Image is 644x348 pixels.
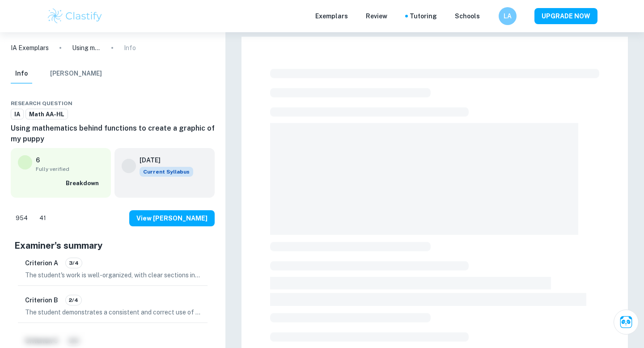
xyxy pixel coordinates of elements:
[72,43,101,53] p: Using mathematics behind functions to create a graphic of my puppy
[36,155,40,165] p: 6
[181,98,188,109] div: Share
[208,98,215,109] div: Report issue
[11,64,32,84] button: Info
[11,43,49,53] a: IA Exemplars
[66,296,81,304] span: 2/4
[11,109,24,120] a: IA
[36,165,104,173] span: Fully verified
[487,14,491,18] button: Help and Feedback
[66,259,82,267] span: 3/4
[64,177,104,190] button: Breakdown
[534,8,597,24] button: UPGRADE NOW
[503,11,513,21] h6: LA
[614,310,639,335] button: Ask Clai
[11,99,72,107] span: Research question
[140,167,193,177] span: Current Syllabus
[199,98,206,109] div: Bookmark
[499,7,517,25] button: LA
[25,109,68,120] a: Math AA-HL
[410,11,437,21] a: Tutoring
[25,307,200,317] p: The student demonstrates a consistent and correct use of mathematical notation, symbols, and term...
[11,110,23,119] span: IA
[34,214,51,223] span: 41
[140,155,186,165] h6: [DATE]
[129,210,215,226] button: View [PERSON_NAME]
[190,98,197,109] div: Download
[25,258,58,268] h6: Criterion A
[34,211,51,225] div: Dislike
[26,110,68,119] span: Math AA-HL
[11,123,215,144] h6: Using mathematics behind functions to create a graphic of my puppy
[25,270,200,280] p: The student's work is well-organized, with clear sections including introduction, body, and concl...
[11,214,33,223] span: 954
[315,11,348,21] p: Exemplars
[11,211,33,225] div: Like
[47,7,103,25] img: Clastify logo
[455,11,480,21] a: Schools
[124,43,136,53] p: Info
[140,167,193,177] div: This exemplar is based on the current syllabus. Feel free to refer to it for inspiration/ideas wh...
[25,295,58,305] h6: Criterion B
[50,64,102,84] button: [PERSON_NAME]
[14,239,211,252] h5: Examiner's summary
[366,11,387,21] p: Review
